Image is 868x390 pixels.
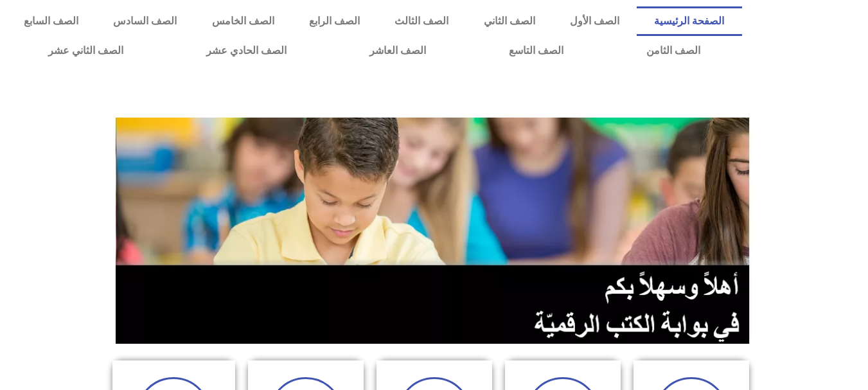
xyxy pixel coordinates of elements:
[637,6,741,36] a: الصفحة الرئيسية
[467,36,605,66] a: الصف التاسع
[605,36,741,66] a: الصف الثامن
[96,6,194,36] a: الصف السادس
[195,6,292,36] a: الصف الخامس
[164,36,328,66] a: الصف الحادي عشر
[6,36,164,66] a: الصف الثاني عشر
[377,6,466,36] a: الصف الثالث
[6,6,96,36] a: الصف السابع
[328,36,467,66] a: الصف العاشر
[553,6,637,36] a: الصف الأول
[292,6,377,36] a: الصف الرابع
[466,6,553,36] a: الصف الثاني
